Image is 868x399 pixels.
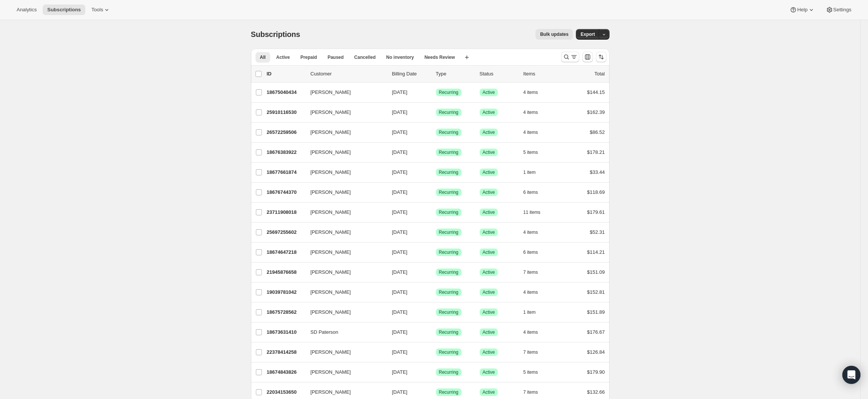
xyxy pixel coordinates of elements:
span: [DATE] [392,269,408,275]
span: Active [483,269,495,275]
p: Total [594,70,605,78]
span: 5 items [523,369,538,375]
span: Subscriptions [251,30,300,38]
span: Analytics [17,7,37,13]
span: Active [276,54,290,60]
span: [DATE] [392,249,408,255]
span: Recurring [439,289,459,295]
span: $33.44 [590,169,605,175]
div: 18675728562[PERSON_NAME][DATE]SuccessRecurringSuccessActive1 item$151.89 [267,307,605,318]
button: 6 items [523,187,546,198]
span: [DATE] [392,189,408,195]
button: Export [576,29,599,40]
p: 23711908018 [267,209,305,216]
span: $114.21 [587,249,605,255]
div: IDCustomerBilling DateTypeStatusItemsTotal [267,70,605,78]
span: Active [483,289,495,295]
p: 25910116530 [267,109,305,116]
span: 4 items [523,89,538,95]
span: [DATE] [392,349,408,355]
span: 1 item [523,169,536,175]
span: Settings [833,7,851,13]
span: 11 items [523,209,540,215]
span: Recurring [439,369,459,375]
span: 4 items [523,229,538,235]
span: Recurring [439,249,459,255]
div: 18673631410SD Paterson[DATE]SuccessRecurringSuccessActive4 items$176.67 [267,327,605,338]
div: 23711908018[PERSON_NAME][DATE]SuccessRecurringSuccessActive11 items$179.61 [267,207,605,218]
span: Recurring [439,169,459,175]
span: [DATE] [392,309,408,315]
button: 1 item [523,167,544,178]
p: 18675040434 [267,89,305,96]
span: $132.66 [587,389,605,395]
span: Recurring [439,89,459,95]
p: 18674647218 [267,249,305,256]
span: Recurring [439,329,459,335]
span: $151.89 [587,309,605,315]
p: 18677661874 [267,169,305,176]
span: [PERSON_NAME] [311,269,351,276]
button: Tools [87,5,115,15]
span: Bulk updates [540,31,568,37]
span: [PERSON_NAME] [311,209,351,216]
button: 4 items [523,107,546,118]
p: 18676744370 [267,189,305,196]
p: 21945876658 [267,269,305,276]
span: [PERSON_NAME] [311,249,351,256]
span: Active [483,189,495,195]
span: [DATE] [392,129,408,135]
span: [PERSON_NAME] [311,308,351,316]
button: 1 item [523,307,544,318]
span: [DATE] [392,149,408,155]
span: Recurring [439,349,459,355]
span: 7 items [523,269,538,275]
button: [PERSON_NAME] [306,166,382,178]
span: [PERSON_NAME] [311,109,351,116]
button: [PERSON_NAME] [306,126,382,138]
button: [PERSON_NAME] [306,186,382,198]
span: $86.52 [590,129,605,135]
span: $118.69 [587,189,605,195]
span: [PERSON_NAME] [311,129,351,136]
button: SD Paterson [306,326,382,338]
span: [PERSON_NAME] [311,89,351,96]
div: 18674647218[PERSON_NAME][DATE]SuccessRecurringSuccessActive6 items$114.21 [267,247,605,258]
button: 4 items [523,287,546,298]
button: 5 items [523,147,546,158]
button: [PERSON_NAME] [306,86,382,98]
div: Open Intercom Messenger [842,366,860,384]
button: [PERSON_NAME] [306,286,382,298]
button: 6 items [523,247,546,258]
span: 6 items [523,249,538,255]
span: [DATE] [392,369,408,375]
span: $176.67 [587,329,605,335]
span: Active [483,109,495,115]
span: $126.84 [587,349,605,355]
div: 22378414258[PERSON_NAME][DATE]SuccessRecurringSuccessActive7 items$126.84 [267,347,605,358]
span: 4 items [523,289,538,295]
button: Sort the results [596,52,606,62]
span: [PERSON_NAME] [311,388,351,396]
div: 25910116530[PERSON_NAME][DATE]SuccessRecurringSuccessActive4 items$162.39 [267,107,605,118]
button: Subscriptions [43,5,85,15]
span: Active [483,369,495,375]
div: 21945876658[PERSON_NAME][DATE]SuccessRecurringSuccessActive7 items$151.09 [267,267,605,278]
span: Active [483,249,495,255]
button: [PERSON_NAME] [306,346,382,358]
p: 18676383922 [267,149,305,156]
span: [PERSON_NAME] [311,149,351,156]
p: 22378414258 [267,348,305,356]
div: 18675040434[PERSON_NAME][DATE]SuccessRecurringSuccessActive4 items$144.15 [267,87,605,98]
button: [PERSON_NAME] [306,206,382,218]
button: 4 items [523,87,546,98]
div: Type [436,70,474,78]
div: 26572259506[PERSON_NAME][DATE]SuccessRecurringSuccessActive4 items$86.52 [267,127,605,138]
span: Recurring [439,309,459,315]
button: [PERSON_NAME] [306,226,382,238]
button: 4 items [523,327,546,338]
span: [PERSON_NAME] [311,368,351,376]
button: Help [785,5,819,15]
span: Help [797,7,807,13]
button: Create new view [461,52,473,63]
